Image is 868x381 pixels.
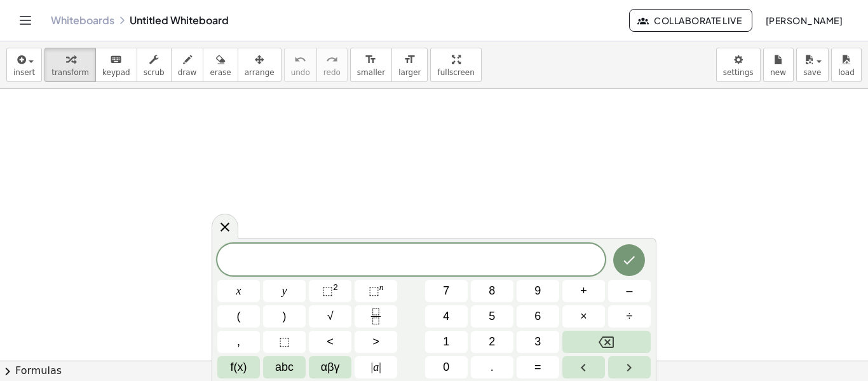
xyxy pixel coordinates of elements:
[379,361,381,373] span: |
[629,9,752,32] button: Collaborate Live
[102,68,130,77] span: keypad
[770,68,786,77] span: new
[562,331,651,353] button: Backspace
[327,333,334,350] span: <
[517,280,559,302] button: 9
[178,68,197,77] span: draw
[534,359,541,376] span: =
[236,282,241,300] span: x
[231,359,247,376] span: f(x)
[443,282,449,300] span: 7
[391,48,428,82] button: format_sizelarger
[398,68,421,77] span: larger
[443,359,449,376] span: 0
[608,356,651,378] button: Right arrow
[580,308,587,325] span: ×
[309,305,351,328] button: Square root
[471,331,513,353] button: 2
[627,308,633,325] span: ÷
[534,333,541,350] span: 3
[309,331,351,353] button: Less than
[443,308,449,325] span: 4
[95,48,137,82] button: keyboardkeypad
[350,48,392,82] button: format_sizesmaller
[355,356,397,378] button: Absolute value
[238,48,281,82] button: arrange
[371,361,374,373] span: |
[716,48,761,82] button: settings
[803,68,821,77] span: save
[210,68,231,77] span: erase
[489,282,495,300] span: 8
[327,308,334,325] span: √
[755,9,853,32] button: [PERSON_NAME]
[613,244,645,276] button: Done
[6,48,42,82] button: insert
[333,282,338,292] sup: 2
[137,48,172,82] button: scrub
[284,48,317,82] button: undoundo
[365,52,377,67] i: format_size
[489,308,495,325] span: 5
[580,282,587,300] span: +
[316,48,348,82] button: redoredo
[471,356,513,378] button: .
[309,280,351,302] button: Squared
[203,48,238,82] button: erase
[171,48,204,82] button: draw
[282,282,287,300] span: y
[471,305,513,328] button: 5
[437,68,474,77] span: fullscreen
[626,282,632,300] span: –
[110,52,122,67] i: keyboard
[355,305,397,328] button: Fraction
[355,331,397,353] button: Greater than
[372,333,379,350] span: >
[491,359,494,376] span: .
[371,359,381,376] span: a
[608,280,651,302] button: Minus
[838,68,855,77] span: load
[562,356,605,378] button: Left arrow
[263,331,306,353] button: Placeholder
[489,333,495,350] span: 2
[640,15,742,26] span: Collaborate Live
[357,68,385,77] span: smaller
[562,305,605,328] button: Times
[44,48,96,82] button: transform
[517,305,559,328] button: 6
[144,68,165,77] span: scrub
[534,308,541,325] span: 6
[471,280,513,302] button: 8
[425,356,468,378] button: 0
[796,48,829,82] button: save
[245,68,275,77] span: arrange
[217,280,260,302] button: x
[608,305,651,328] button: Divide
[403,52,416,67] i: format_size
[534,282,541,300] span: 9
[425,305,468,328] button: 4
[217,305,260,328] button: (
[425,331,468,353] button: 1
[355,280,397,302] button: Superscript
[765,15,843,26] span: [PERSON_NAME]
[425,280,468,302] button: 7
[283,308,287,325] span: )
[562,280,605,302] button: Plus
[237,333,240,350] span: ,
[723,68,754,77] span: settings
[294,52,306,67] i: undo
[517,331,559,353] button: 3
[263,356,306,378] button: Alphabet
[369,284,379,297] span: ⬚
[517,356,559,378] button: Equals
[13,68,35,77] span: insert
[279,333,290,350] span: ⬚
[430,48,481,82] button: fullscreen
[326,52,338,67] i: redo
[15,10,36,31] button: Toggle navigation
[831,48,862,82] button: load
[321,359,340,376] span: αβγ
[263,305,306,328] button: )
